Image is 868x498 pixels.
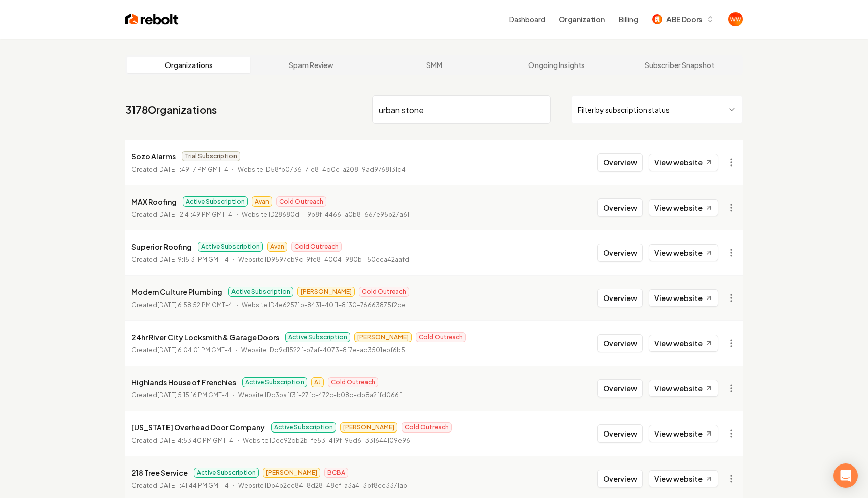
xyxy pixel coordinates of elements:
[619,14,638,24] button: Billing
[649,154,718,171] a: View website
[131,421,265,434] p: [US_STATE] Overhead Door Company
[728,12,743,26] button: Open user button
[666,14,702,25] span: ABE Doors
[652,14,662,24] img: ABE Doors
[242,210,409,220] p: Website ID 28680d11-9b8f-4466-a0b8-667e95b27a61
[157,437,233,444] time: [DATE] 4:53:40 PM GMT-4
[649,425,718,442] a: View website
[311,377,324,387] span: AJ
[157,165,228,173] time: [DATE] 1:49:17 PM GMT-4
[131,467,188,479] p: 218 Tree Service
[597,334,643,352] button: Overview
[263,468,320,478] span: [PERSON_NAME]
[649,335,718,352] a: View website
[271,422,336,433] span: Active Subscription
[618,57,741,73] a: Subscriber Snapshot
[228,287,293,297] span: Active Subscription
[131,481,229,491] p: Created
[194,468,259,478] span: Active Subscription
[238,481,407,491] p: Website ID b4b2cc84-8d28-48ef-a3a4-3bf8cc3371ab
[157,346,232,354] time: [DATE] 6:04:01 PM GMT-4
[285,332,350,342] span: Active Subscription
[131,436,233,446] p: Created
[553,10,611,28] button: Organization
[597,153,643,172] button: Overview
[509,14,545,24] a: Dashboard
[131,286,222,298] p: Modern Culture Plumbing
[157,391,229,399] time: [DATE] 5:15:16 PM GMT-4
[125,103,217,117] a: 3178Organizations
[495,57,618,73] a: Ongoing Insights
[649,289,718,307] a: View website
[131,150,176,162] p: Sozo Alarms
[297,287,355,297] span: [PERSON_NAME]
[238,255,409,265] p: Website ID 9597cb9c-9fe8-4004-980b-150eca42aafd
[597,379,643,397] button: Overview
[242,300,406,310] p: Website ID 4e62571b-8431-40f1-8f30-76663875f2ce
[354,332,412,342] span: [PERSON_NAME]
[649,380,718,397] a: View website
[198,242,263,252] span: Active Subscription
[243,436,410,446] p: Website ID ec92db2b-fe53-419f-95d6-331644109e96
[728,12,743,26] img: Will Wallace
[131,376,236,388] p: Highlands House of Frenchies
[125,12,179,26] img: Rebolt Logo
[402,422,452,433] span: Cold Outreach
[649,470,718,487] a: View website
[833,463,858,488] div: Open Intercom Messenger
[238,390,402,401] p: Website ID c3baff3f-27fc-472c-b08d-db8a2ffd066f
[597,244,643,262] button: Overview
[649,199,718,216] a: View website
[359,287,409,297] span: Cold Outreach
[131,164,228,175] p: Created
[372,95,551,124] input: Search by name or ID
[131,331,279,343] p: 24hr River City Locksmith & Garage Doors
[250,57,373,73] a: Spam Review
[182,151,240,161] span: Trial Subscription
[157,211,232,218] time: [DATE] 12:41:49 PM GMT-4
[241,345,405,355] p: Website ID d9d1522f-b7af-4073-8f7e-ac3501ebf6b5
[597,289,643,307] button: Overview
[131,195,177,208] p: MAX Roofing
[131,210,232,220] p: Created
[131,345,232,355] p: Created
[340,422,397,433] span: [PERSON_NAME]
[127,57,250,73] a: Organizations
[183,196,248,207] span: Active Subscription
[597,470,643,488] button: Overview
[267,242,287,252] span: Avan
[373,57,495,73] a: SMM
[157,301,232,309] time: [DATE] 6:58:52 PM GMT-4
[597,424,643,443] button: Overview
[131,255,229,265] p: Created
[328,377,378,387] span: Cold Outreach
[238,164,406,175] p: Website ID 58fb0736-71e8-4d0c-a208-9ad9768131c4
[649,244,718,261] a: View website
[416,332,466,342] span: Cold Outreach
[242,377,307,387] span: Active Subscription
[597,198,643,217] button: Overview
[276,196,326,207] span: Cold Outreach
[131,241,192,253] p: Superior Roofing
[131,300,232,310] p: Created
[252,196,272,207] span: Avan
[157,256,229,263] time: [DATE] 9:15:31 PM GMT-4
[131,390,229,401] p: Created
[324,468,348,478] span: BCBA
[157,482,229,489] time: [DATE] 1:41:44 PM GMT-4
[291,242,342,252] span: Cold Outreach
